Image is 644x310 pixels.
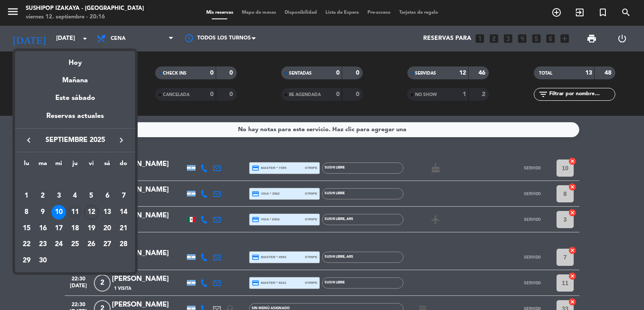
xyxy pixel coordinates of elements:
th: miércoles [51,159,67,172]
div: Mañana [15,69,135,86]
div: 13 [100,205,114,220]
td: 8 de septiembre de 2025 [18,204,35,220]
div: 10 [51,205,66,220]
div: 8 [19,205,34,220]
td: 3 de septiembre de 2025 [51,188,67,204]
div: 11 [68,205,82,220]
div: 26 [84,237,99,252]
button: keyboard_arrow_right [114,135,129,146]
td: 29 de septiembre de 2025 [18,253,35,269]
th: martes [35,159,51,172]
td: 21 de septiembre de 2025 [115,220,132,237]
div: 30 [36,253,50,268]
div: 1 [19,189,34,203]
td: 27 de septiembre de 2025 [99,236,116,253]
div: 3 [51,189,66,203]
span: septiembre 2025 [36,135,114,146]
td: 2 de septiembre de 2025 [35,188,51,204]
div: 5 [84,189,99,203]
div: 6 [100,189,114,203]
div: Reservas actuales [15,111,135,128]
div: 23 [36,237,50,252]
td: 19 de septiembre de 2025 [83,220,99,237]
div: 24 [51,237,66,252]
div: 4 [68,189,82,203]
td: 23 de septiembre de 2025 [35,236,51,253]
td: 15 de septiembre de 2025 [18,220,35,237]
div: 15 [19,221,34,236]
td: 20 de septiembre de 2025 [99,220,116,237]
button: keyboard_arrow_left [21,135,36,146]
div: 18 [68,221,82,236]
td: 14 de septiembre de 2025 [115,204,132,220]
td: 4 de septiembre de 2025 [67,188,83,204]
td: 25 de septiembre de 2025 [67,236,83,253]
td: 12 de septiembre de 2025 [83,204,99,220]
div: Este sábado [15,86,135,110]
td: 16 de septiembre de 2025 [35,220,51,237]
td: 10 de septiembre de 2025 [51,204,67,220]
td: 30 de septiembre de 2025 [35,253,51,269]
div: 7 [116,189,131,203]
td: 7 de septiembre de 2025 [115,188,132,204]
i: keyboard_arrow_left [24,135,34,145]
div: 29 [19,253,34,268]
div: 2 [36,189,50,203]
th: jueves [67,159,83,172]
div: 22 [19,237,34,252]
th: domingo [115,159,132,172]
td: 5 de septiembre de 2025 [83,188,99,204]
div: 27 [100,237,114,252]
div: 19 [84,221,99,236]
div: 12 [84,205,99,220]
div: 14 [116,205,131,220]
div: 21 [116,221,131,236]
td: 1 de septiembre de 2025 [18,188,35,204]
td: 22 de septiembre de 2025 [18,236,35,253]
td: 11 de septiembre de 2025 [67,204,83,220]
div: 17 [51,221,66,236]
td: 24 de septiembre de 2025 [51,236,67,253]
td: 6 de septiembre de 2025 [99,188,116,204]
td: 17 de septiembre de 2025 [51,220,67,237]
div: 28 [116,237,131,252]
th: sábado [99,159,116,172]
div: 9 [36,205,50,220]
i: keyboard_arrow_right [116,135,126,145]
div: 25 [68,237,82,252]
div: 20 [100,221,114,236]
td: 18 de septiembre de 2025 [67,220,83,237]
div: 16 [36,221,50,236]
div: Hoy [15,51,135,69]
th: viernes [83,159,99,172]
td: 28 de septiembre de 2025 [115,236,132,253]
td: 9 de septiembre de 2025 [35,204,51,220]
td: SEP. [18,172,132,188]
td: 13 de septiembre de 2025 [99,204,116,220]
td: 26 de septiembre de 2025 [83,236,99,253]
th: lunes [18,159,35,172]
